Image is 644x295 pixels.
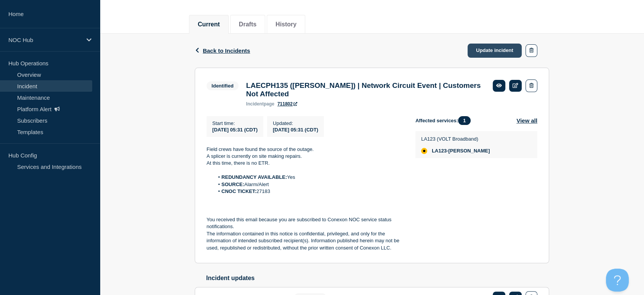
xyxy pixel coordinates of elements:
li: 27183 [214,188,404,195]
span: [DATE] 05:31 (CDT) [212,127,258,133]
p: You received this email because you are subscribed to Conexon NOC service status notifications. [207,216,403,230]
iframe: Help Scout Beacon - Open [606,269,629,292]
a: Update incident [468,44,522,58]
span: 1 [458,116,471,125]
button: History [276,21,296,28]
li: Alarm/Alert [214,181,404,188]
div: [DATE] 05:31 (CDT) [273,126,318,133]
strong: CNOC TICKET: [221,188,256,194]
strong: SOURCE: [221,182,244,187]
strong: REDUNDANCY AVAILABLE: [221,174,287,180]
p: A splicer is currently on site making repairs. [207,153,403,160]
p: page [246,101,274,107]
span: incident [246,101,264,107]
p: The information contained in this notice is confidential, privileged, and only for the informatio... [207,230,403,251]
button: Back to Incidents [195,47,250,54]
h2: Incident updates [206,275,549,282]
a: 711802 [277,101,297,107]
p: Start time : [212,120,258,126]
button: Current [198,21,220,28]
button: Drafts [239,21,256,28]
p: At this time, there is no ETR. [207,160,403,167]
span: Identified [207,81,239,90]
span: Back to Incidents [203,47,250,54]
h3: LAECPH135 ([PERSON_NAME]) | Network Circuit Event | Customers Not Affected [246,81,485,98]
li: Yes [214,174,404,181]
p: NOC Hub [8,37,82,43]
span: LA123-[PERSON_NAME] [432,148,490,154]
div: affected [421,148,427,154]
button: View all [516,116,537,125]
span: Affected services: [415,116,474,125]
p: LA123 (VOLT Broadband) [421,136,490,142]
p: Updated : [273,120,318,126]
p: Field crews have found the source of the outage. [207,146,403,153]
